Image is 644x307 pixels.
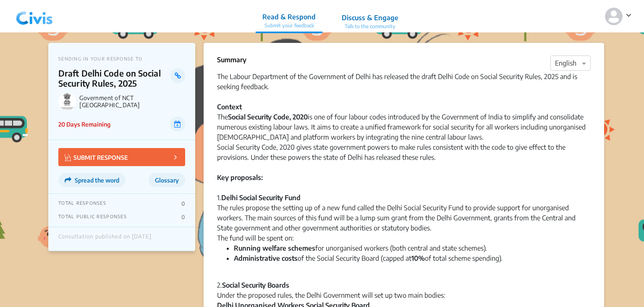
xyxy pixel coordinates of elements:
img: Government of NCT Delhi logo [58,93,76,110]
p: Summary [217,55,246,65]
button: SUBMIT RESPONSE [58,148,185,166]
li: of the Social Security Board (capped at of total scheme spending). [234,253,591,273]
div: The fund will be spent on: [217,233,591,243]
p: TOTAL PUBLIC RESPONSES [58,214,127,220]
div: 2. [217,280,591,290]
li: for unorganised workers (both central and state schemes). [234,243,591,253]
span: Spread the word [75,177,119,184]
strong: Social Security Boards [222,281,289,289]
p: Talk to the community [342,23,398,30]
p: SUBMIT RESPONSE [65,152,128,162]
strong: Context [217,103,242,111]
p: SENDING IN YOUR RESPONSE TO [58,56,185,61]
p: 20 Days Remaining [58,120,110,129]
div: Consultation published on [DATE] [58,233,152,244]
p: Discuss & Engage [342,13,398,23]
strong: Key proposals: [217,173,263,192]
button: Glossary [149,173,185,187]
p: 0 [181,214,185,220]
span: Glossary [155,177,179,184]
p: Draft Delhi Code on Social Security Rules, 2025 [58,68,170,88]
strong: Running welfare schemes [234,244,315,252]
div: Social Security Code, 2020 gives state government powers to make rules consistent with the code t... [217,142,591,162]
div: The is one of four labour codes introduced by the Government of India to simplify and consolidate... [217,112,591,142]
button: Spread the word [58,173,126,187]
p: Read & Respond [262,12,316,22]
p: 0 [181,200,185,207]
strong: Delhi Social Security Fund [221,193,301,202]
div: The rules propose the setting up of a new fund called the Delhi Social Security Fund to provide s... [217,203,591,233]
strong: Administrative costs [234,254,298,262]
p: Government of NCT [GEOGRAPHIC_DATA] [79,94,185,109]
strong: 10% [411,254,425,262]
p: Submit your feedback [262,22,316,29]
strong: Social Security Code, 2020 [228,113,308,121]
div: The Labour Department of the Government of Delhi has released the draft Delhi Code on Social Secu... [217,71,591,92]
p: TOTAL RESPONSES [58,200,106,207]
div: 1. [217,172,591,203]
img: Vector.jpg [65,154,71,161]
img: person-default.svg [605,8,623,25]
img: navlogo.png [13,4,56,29]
